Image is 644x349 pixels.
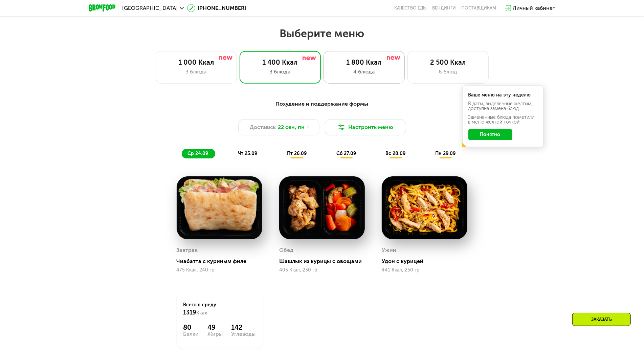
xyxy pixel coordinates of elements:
[22,27,622,40] h2: Выберите меню
[435,151,456,156] span: пн 29.09
[279,258,370,265] div: Шашлык из курицы с овощами
[336,151,356,156] span: сб 27.09
[247,68,314,76] div: 3 блюда
[207,331,223,337] div: Жиры
[231,331,256,337] div: Углеводы
[183,309,197,316] span: 1319
[331,68,398,76] div: 4 блюда
[247,58,314,66] div: 1 400 Ккал
[468,115,537,125] div: Заменённые блюда пометили в меню жёлтой точкой.
[207,323,223,331] div: 49
[197,310,208,316] span: Ккал
[462,5,496,11] div: поставщикам
[278,123,305,131] span: 22 сен, пн
[386,151,406,156] span: вс 28.09
[432,5,456,11] a: Вендинги
[238,151,257,156] span: чт 25.09
[382,258,473,265] div: Удон с курицей
[183,302,256,317] div: Всего в среду
[183,323,199,331] div: 80
[382,267,467,273] div: 441 Ккал, 250 гр
[287,151,307,156] span: пт 26.09
[177,258,268,265] div: Чиабатта с куриным филе
[279,267,365,273] div: 403 Ккал, 230 гр
[468,102,537,111] div: В даты, выделенные желтым, доступна замена блюд.
[123,5,178,11] span: [GEOGRAPHIC_DATA]
[250,123,276,131] span: Доставка:
[177,267,262,273] div: 475 Ккал, 240 гр
[183,331,199,337] div: Белки
[187,4,246,12] a: [PHONE_NUMBER]
[572,313,631,326] div: Заказать
[177,245,198,255] div: Завтрак
[513,4,556,12] div: Личный кабинет
[468,129,512,140] button: Понятно
[279,245,293,255] div: Обед
[415,68,482,76] div: 6 блюд
[331,58,398,66] div: 1 800 Ккал
[395,5,427,11] a: Качество еды
[163,58,230,66] div: 1 000 Ккал
[163,68,230,76] div: 3 блюда
[122,100,523,108] div: Похудение и поддержание формы
[415,58,482,66] div: 2 500 Ккал
[188,151,208,156] span: ср 24.09
[382,245,396,255] div: Ужин
[231,323,256,331] div: 142
[468,93,537,97] div: Ваше меню на эту неделю
[325,119,406,135] button: Настроить меню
